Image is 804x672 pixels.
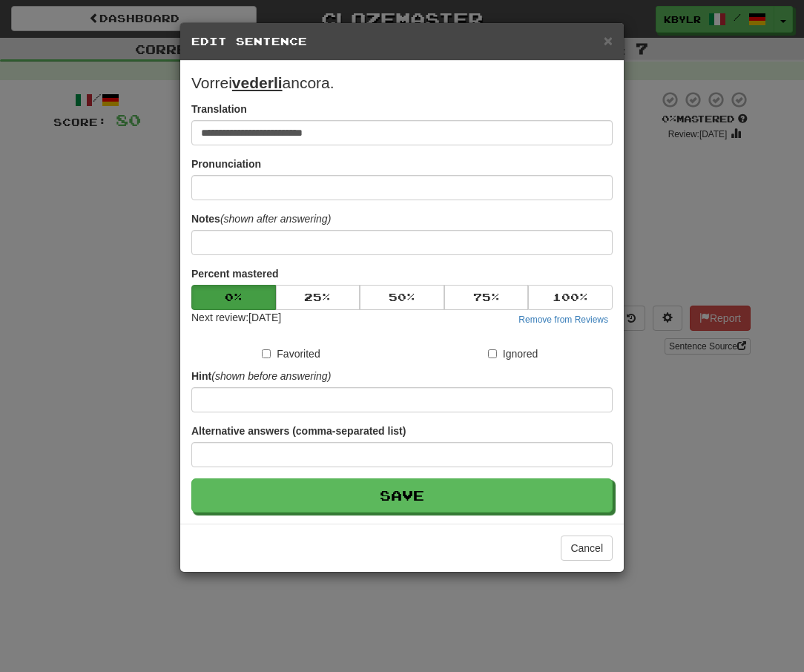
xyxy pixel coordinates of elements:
label: Translation [191,102,247,116]
label: Percent mastered [191,266,279,281]
label: Alternative answers (comma-separated list) [191,424,406,438]
button: 0% [191,285,276,310]
button: 50% [360,285,444,310]
label: Favorited [262,346,320,361]
h5: Edit Sentence [191,34,613,49]
span: × [604,32,613,49]
label: Hint [191,369,331,383]
div: Percent mastered [191,285,613,310]
label: Ignored [488,346,538,361]
label: Pronunciation [191,157,261,171]
button: Cancel [561,536,613,561]
div: Next review: [DATE] [191,310,281,328]
u: vederli [232,74,283,91]
em: (shown before answering) [211,370,331,382]
button: Remove from Reviews [514,312,613,328]
button: 25% [276,285,360,310]
label: Notes [191,211,331,226]
input: Favorited [262,349,271,358]
p: Vorrei ancora. [191,72,613,94]
input: Ignored [488,349,497,358]
button: 75% [444,285,529,310]
em: (shown after answering) [220,213,331,225]
button: Close [604,33,613,48]
button: Save [191,478,613,513]
button: 100% [528,285,613,310]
